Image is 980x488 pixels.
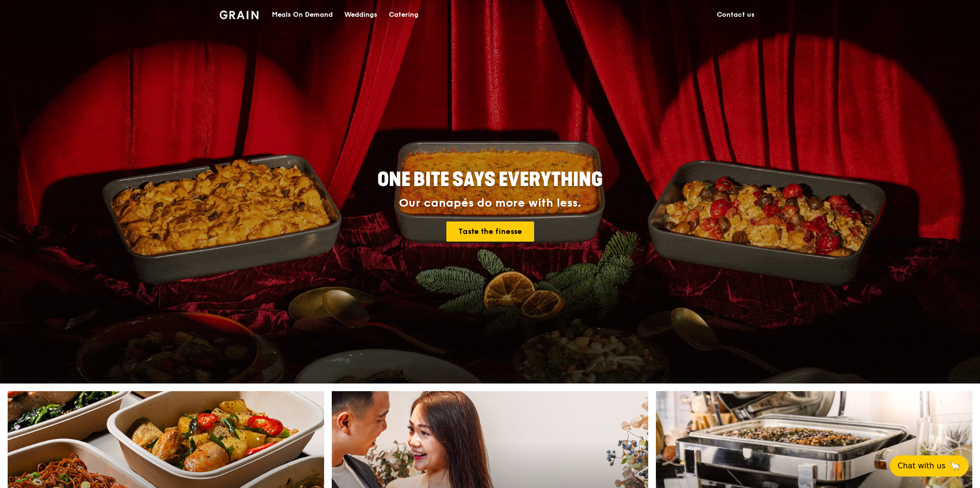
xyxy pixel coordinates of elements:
button: Chat with us🦙 [890,455,968,476]
a: Weddings [338,0,383,29]
div: Our canapés do more with less. [317,197,663,210]
div: Meals On Demand [272,0,333,29]
span: ONE BITE SAYS EVERYTHING [377,168,603,191]
a: Taste the finesse [446,221,534,242]
a: Catering [383,0,424,29]
span: Chat with us [898,460,945,472]
a: Contact us [711,0,760,29]
span: 🦙 [949,460,961,472]
div: Weddings [344,0,377,29]
div: Catering [389,0,419,29]
img: Grain [220,11,258,19]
